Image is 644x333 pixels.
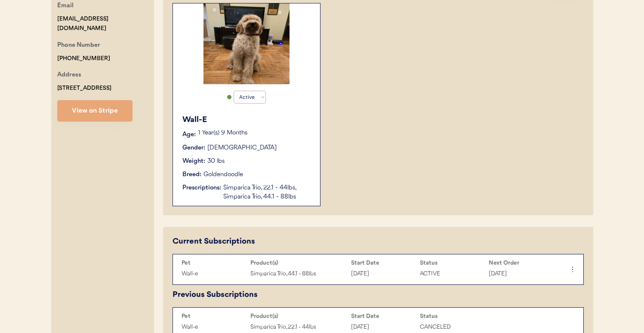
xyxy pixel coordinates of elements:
[420,260,484,266] div: Status
[173,289,258,301] div: Previous Subscriptions
[351,313,416,320] div: Start Date
[57,83,111,93] div: [STREET_ADDRESS]
[182,260,246,266] div: Pet
[57,54,110,64] div: [PHONE_NUMBER]
[57,100,132,122] button: View on Stripe
[182,130,196,139] div: Age:
[420,269,484,279] div: ACTIVE
[57,14,154,34] div: [EMAIL_ADDRESS][DOMAIN_NAME]
[250,322,347,332] div: Simparica Trio, 22.1 - 44lbs
[182,269,246,279] div: Wall-e
[182,144,205,153] div: Gender:
[250,269,347,279] div: Simparica Trio, 44.1 - 88lbs
[198,130,311,136] p: 1 Year(s) 9 Months
[420,313,484,320] div: Status
[182,183,221,192] div: Prescriptions:
[207,157,225,166] div: 30 lbs
[182,114,311,126] div: Wall-E
[173,236,255,247] div: Current Subscriptions
[182,313,246,320] div: Pet
[489,260,553,266] div: Next Order
[250,260,347,266] div: Product(s)
[57,70,81,81] div: Address
[223,183,311,202] div: Simparica Trio, 22.1 - 44lbs, Simparica Trio, 44.1 - 88lbs
[420,322,484,332] div: CANCELED
[351,260,416,266] div: Start Date
[489,269,553,279] div: [DATE]
[351,269,416,279] div: [DATE]
[182,170,201,179] div: Breed:
[250,313,347,320] div: Product(s)
[182,157,205,166] div: Weight:
[182,322,246,332] div: Wall-e
[351,322,416,332] div: [DATE]
[57,1,74,12] div: Email
[203,3,290,84] img: 1000047344-95899046-6ce7-4486-ab8f-6a8f6c812474.jpg
[203,170,243,179] div: Goldendoodle
[207,144,277,153] div: [DEMOGRAPHIC_DATA]
[57,40,100,51] div: Phone Number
